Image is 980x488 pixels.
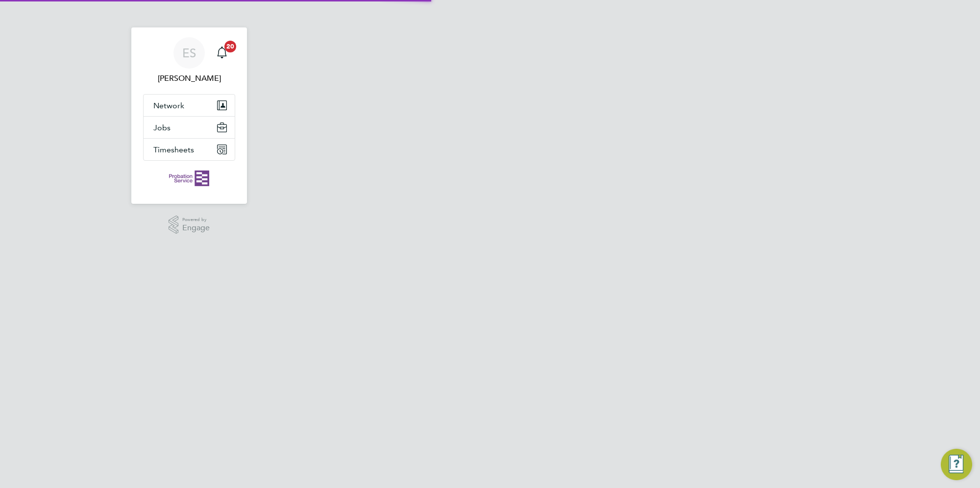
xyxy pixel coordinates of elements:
[169,216,210,234] a: Powered byEngage
[182,224,210,232] span: Engage
[941,449,972,480] button: Engage Resource Center
[182,216,210,224] span: Powered by
[212,37,232,69] a: 20
[153,101,184,110] span: Network
[143,171,235,186] a: Go to home page
[153,123,171,132] span: Jobs
[131,27,247,204] nav: Main navigation
[143,37,235,84] a: ES[PERSON_NAME]
[144,117,235,138] button: Jobs
[224,41,236,52] span: 20
[169,171,209,186] img: probationservice-logo-retina.png
[182,47,196,59] span: ES
[153,145,194,154] span: Timesheets
[144,139,235,160] button: Timesheets
[144,95,235,116] button: Network
[143,73,235,84] span: Edward Scullard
